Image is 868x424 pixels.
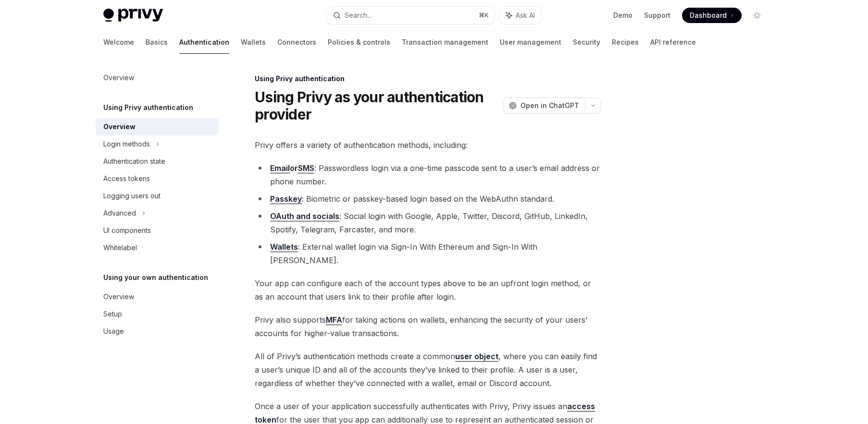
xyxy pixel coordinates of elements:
[328,31,390,54] a: Policies & controls
[500,31,561,54] a: User management
[402,31,488,54] a: Transaction management
[103,242,137,254] div: Whitelabel
[749,8,765,23] button: Toggle dark mode
[270,242,298,252] a: Wallets
[96,239,219,256] a: Whitelabel
[255,74,601,84] div: Using Privy authentication
[644,11,670,20] a: Support
[96,153,219,170] a: Authentication state
[479,12,489,19] span: ⌘ K
[103,102,193,113] h5: Using Privy authentication
[255,192,601,206] li: : Biometric or passkey-based login based on the WebAuthn standard.
[690,11,727,20] span: Dashboard
[96,187,219,205] a: Logging users out
[103,31,134,54] a: Welcome
[96,323,219,340] a: Usage
[103,9,163,22] img: light logo
[682,8,742,23] a: Dashboard
[499,7,542,24] button: Ask AI
[103,272,208,283] h5: Using your own authentication
[521,101,579,110] span: Open in ChatGPT
[103,156,165,167] div: Authentication state
[516,11,535,20] span: Ask AI
[103,138,150,150] div: Login methods
[146,31,168,54] a: Basics
[96,288,219,305] a: Overview
[255,350,601,390] span: All of Privy’s authentication methods create a common , where you can easily find a user’s unique...
[96,69,219,86] a: Overview
[277,31,316,54] a: Connectors
[270,163,314,173] strong: or
[96,305,219,323] a: Setup
[103,121,136,133] div: Overview
[103,291,134,303] div: Overview
[103,173,150,184] div: Access tokens
[255,209,601,236] li: : Social login with Google, Apple, Twitter, Discord, GitHub, LinkedIn, Spotify, Telegram, Farcast...
[96,118,219,135] a: Overview
[96,222,219,239] a: UI components
[255,240,601,267] li: : External wallet login via Sign-In With Ethereum and Sign-In With [PERSON_NAME].
[503,97,585,114] button: Open in ChatGPT
[255,313,601,340] span: Privy also supports for taking actions on wallets, enhancing the security of your users’ accounts...
[573,31,600,54] a: Security
[103,207,136,219] div: Advanced
[270,163,290,173] a: Email
[455,351,498,362] a: user object
[241,31,266,54] a: Wallets
[255,161,601,188] li: : Passwordless login via a one-time passcode sent to a user’s email address or phone number.
[345,10,372,21] div: Search...
[613,11,632,20] a: Demo
[179,31,229,54] a: Authentication
[270,194,302,204] a: Passkey
[103,225,151,236] div: UI components
[650,31,696,54] a: API reference
[326,315,342,325] a: MFA
[103,190,161,202] div: Logging users out
[255,277,601,303] span: Your app can configure each of the account types above to be an upfront login method, or as an ac...
[103,72,134,84] div: Overview
[255,138,601,152] span: Privy offers a variety of authentication methods, including:
[270,211,339,221] a: OAuth and socials
[255,88,499,123] h1: Using Privy as your authentication provider
[96,170,219,187] a: Access tokens
[326,7,495,24] button: Search...⌘K
[612,31,639,54] a: Recipes
[103,326,124,337] div: Usage
[103,308,122,320] div: Setup
[298,163,314,173] a: SMS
